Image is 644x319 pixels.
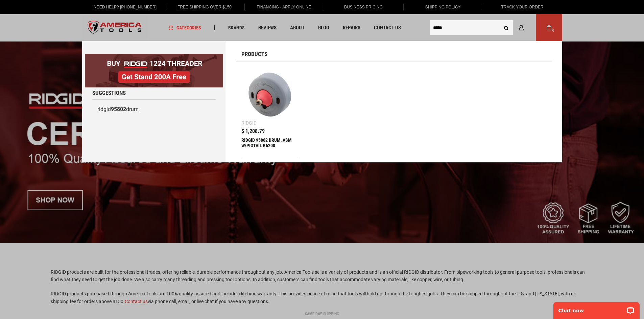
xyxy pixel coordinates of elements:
img: BOGO: Buy RIDGID® 1224 Threader, Get Stand 200A Free! [85,54,223,87]
span: $ 1,208.79 [241,129,265,134]
iframe: LiveChat chat widget [549,298,644,319]
span: Suggestions [92,90,126,96]
b: 95802 [111,106,126,112]
a: Categories [166,23,204,32]
span: Products [241,51,267,57]
img: RIDGID 95802 DRUM, ASM W/PIGTAIL K6200 [245,70,295,120]
div: Ridgid [241,121,257,125]
div: RIDGID 95802 DRUM, ASM W/PIGTAIL K6200 [241,137,299,154]
button: Search [500,21,513,34]
a: Brands [225,23,248,32]
span: Brands [228,25,245,30]
span: Categories [169,25,201,30]
a: BOGO: Buy RIDGID® 1224 Threader, Get Stand 200A Free! [85,54,223,59]
a: RIDGID 95802 DRUM, ASM W/PIGTAIL K6200 Ridgid $ 1,208.79 RIDGID 95802 DRUM, ASM W/PIGTAIL K6200 [241,67,299,157]
a: ridgid95802drum [92,103,216,116]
